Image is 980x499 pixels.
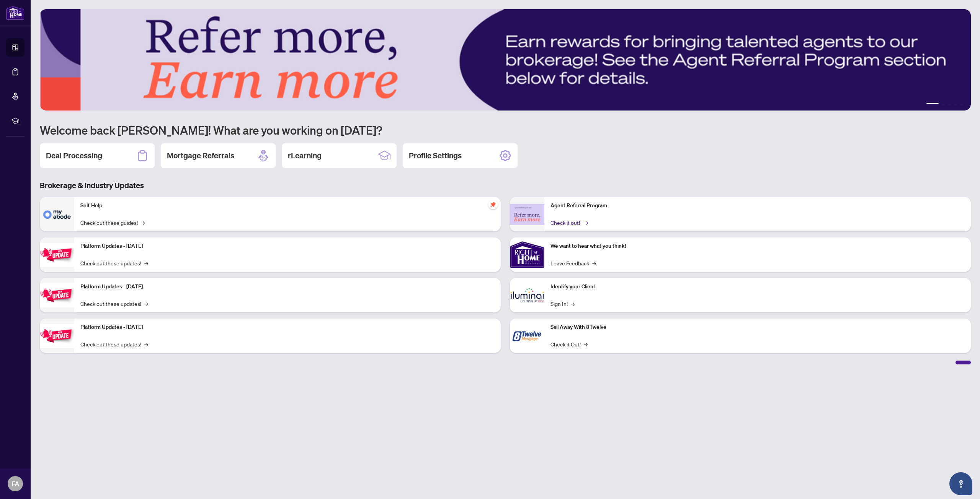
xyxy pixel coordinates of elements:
a: Check out these guides!→ [80,218,145,227]
button: 4 [954,103,957,106]
h2: Profile Settings [409,150,462,161]
img: Slide 0 [40,9,971,111]
a: Check out these updates!→ [80,259,148,267]
p: Platform Updates - [DATE] [80,283,495,291]
span: pushpin [488,200,498,209]
button: 1 [926,103,939,106]
img: Sail Away With 8Twelve [510,319,544,353]
span: → [592,259,596,267]
h3: Brokerage & Industry Updates [40,180,971,191]
img: Self-Help [40,197,74,231]
a: Check it out!→ [550,218,587,227]
p: Platform Updates - [DATE] [80,242,495,250]
p: Agent Referral Program [550,202,965,210]
p: Platform Updates - [DATE] [80,323,495,332]
span: → [571,299,575,308]
span: → [144,340,148,348]
button: 2 [942,103,945,106]
button: 3 [948,103,951,106]
span: → [584,218,588,227]
span: → [144,259,148,267]
span: → [584,340,588,348]
a: Check it Out!→ [550,340,588,348]
img: Identify your Client [510,278,544,312]
a: Leave Feedback→ [550,259,596,267]
button: Open asap [949,472,972,495]
img: Platform Updates - July 8, 2025 [40,283,74,307]
img: Agent Referral Program [510,204,544,225]
span: FA [11,478,20,489]
span: → [141,218,145,227]
h2: Mortgage Referrals [167,150,234,161]
h2: Deal Processing [46,150,102,161]
h1: Welcome back [PERSON_NAME]! What are you working on [DATE]? [40,123,971,137]
img: logo [6,6,24,20]
a: Check out these updates!→ [80,340,148,348]
img: Platform Updates - July 21, 2025 [40,243,74,267]
p: We want to hear what you think! [550,242,965,250]
a: Sign In!→ [550,299,575,308]
span: → [144,299,148,308]
button: 5 [960,103,963,106]
p: Self-Help [80,202,495,210]
p: Sail Away With 8Twelve [550,323,965,332]
a: Check out these updates!→ [80,299,148,308]
img: Platform Updates - June 23, 2025 [40,324,74,348]
p: Identify your Client [550,283,965,291]
h2: rLearning [288,150,322,161]
img: We want to hear what you think! [510,237,544,272]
